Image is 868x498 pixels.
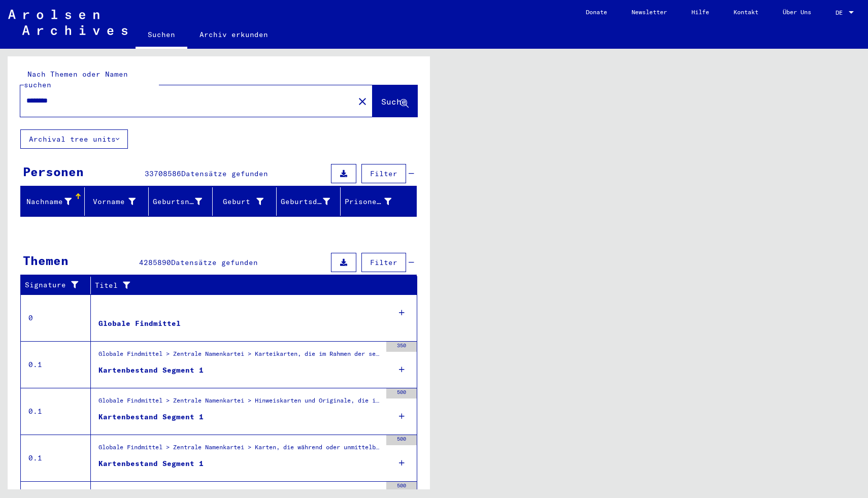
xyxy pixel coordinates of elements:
[171,258,258,267] span: Datensätze gefunden
[145,169,181,178] span: 33708586
[21,388,91,435] td: 0.1
[386,388,417,399] div: 500
[21,294,91,341] td: 0
[370,258,397,267] span: Filter
[361,253,406,272] button: Filter
[95,280,397,291] div: Titel
[356,95,369,108] mat-icon: close
[345,196,391,207] div: Prisoner #
[20,129,128,149] button: Archival tree units
[386,482,417,492] div: 500
[8,10,127,35] img: Arolsen_neg.svg
[281,196,330,207] div: Geburtsdatum
[23,162,84,181] div: Personen
[281,193,343,210] div: Geburtsdatum
[149,187,213,216] mat-header-cell: Geburtsname
[361,164,406,183] button: Filter
[217,193,276,210] div: Geburt‏
[352,91,373,111] button: Clear
[381,96,407,107] span: Suche
[98,365,204,376] div: Kartenbestand Segment 1
[25,196,72,207] div: Nachname
[277,187,341,216] mat-header-cell: Geburtsdatum
[98,412,204,422] div: Kartenbestand Segment 1
[373,85,417,117] button: Suche
[25,193,84,210] div: Nachname
[136,22,187,49] a: Suchen
[341,187,416,216] mat-header-cell: Prisoner #
[89,193,148,210] div: Vorname
[21,435,91,481] td: 0.1
[98,458,204,469] div: Kartenbestand Segment 1
[386,342,417,352] div: 350
[95,277,407,293] div: Titel
[98,318,181,329] div: Globale Findmittel
[98,349,381,363] div: Globale Findmittel > Zentrale Namenkartei > Karteikarten, die im Rahmen der sequentiellen Massend...
[23,251,69,270] div: Themen
[98,443,381,457] div: Globale Findmittel > Zentrale Namenkartei > Karten, die während oder unmittelbar vor der sequenti...
[25,277,93,293] div: Signature
[21,187,85,216] mat-header-cell: Nachname
[24,70,128,89] mat-label: Nach Themen oder Namen suchen
[370,169,397,178] span: Filter
[345,193,404,210] div: Prisoner #
[213,187,277,216] mat-header-cell: Geburt‏
[25,280,83,290] div: Signature
[153,196,202,207] div: Geburtsname
[217,196,263,207] div: Geburt‏
[139,258,171,267] span: 4285890
[85,187,149,216] mat-header-cell: Vorname
[98,396,381,410] div: Globale Findmittel > Zentrale Namenkartei > Hinweiskarten und Originale, die in T/D-Fällen aufgef...
[21,341,91,388] td: 0.1
[836,9,847,16] span: DE
[89,196,136,207] div: Vorname
[187,22,280,47] a: Archiv erkunden
[153,193,215,210] div: Geburtsname
[181,169,268,178] span: Datensätze gefunden
[386,435,417,445] div: 500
